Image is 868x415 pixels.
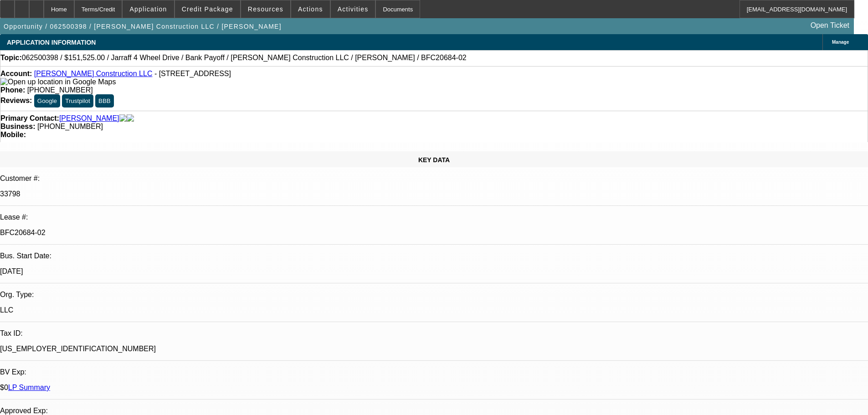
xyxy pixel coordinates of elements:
[807,18,853,33] a: Open Ticket
[248,5,283,13] span: Resources
[331,0,375,18] button: Activities
[0,114,59,123] strong: Primary Contact:
[154,70,231,77] span: - [STREET_ADDRESS]
[338,5,369,13] span: Activities
[37,123,103,130] span: [PHONE_NUMBER]
[832,40,849,45] span: Manage
[241,0,290,18] button: Resources
[0,78,116,86] a: View Google Maps
[127,114,134,123] img: linkedin-icon.png
[34,94,60,108] button: Google
[0,78,116,86] img: Open up location in Google Maps
[0,70,32,77] strong: Account:
[0,54,22,62] strong: Topic:
[298,5,323,13] span: Actions
[119,114,127,123] img: facebook-icon.png
[59,114,119,123] a: [PERSON_NAME]
[291,0,330,18] button: Actions
[0,86,25,94] strong: Phone:
[129,5,167,13] span: Application
[95,94,114,108] button: BBB
[62,94,93,108] button: Trustpilot
[27,86,93,94] span: [PHONE_NUMBER]
[0,123,35,130] strong: Business:
[182,5,233,13] span: Credit Package
[34,70,153,77] a: [PERSON_NAME] Construction LLC
[7,39,96,46] span: APPLICATION INFORMATION
[0,97,32,104] strong: Reviews:
[22,54,467,62] span: 062500398 / $151,525.00 / Jarraff 4 Wheel Drive / Bank Payoff / [PERSON_NAME] Construction LLC / ...
[0,131,26,138] strong: Mobile:
[8,384,50,391] a: LP Summary
[4,23,282,30] span: Opportunity / 062500398 / [PERSON_NAME] Construction LLC / [PERSON_NAME]
[418,156,450,164] span: KEY DATA
[175,0,240,18] button: Credit Package
[123,0,174,18] button: Application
